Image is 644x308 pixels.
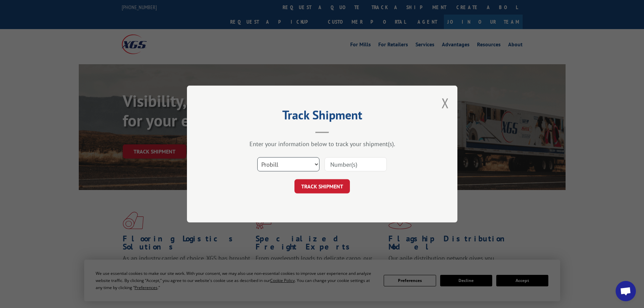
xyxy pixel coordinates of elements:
[221,140,424,148] div: Enter your information below to track your shipment(s).
[221,110,424,123] h2: Track Shipment
[325,157,387,171] input: Number(s)
[294,179,350,193] button: TRACK SHIPMENT
[442,94,449,112] button: Close modal
[616,281,636,301] div: Open chat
